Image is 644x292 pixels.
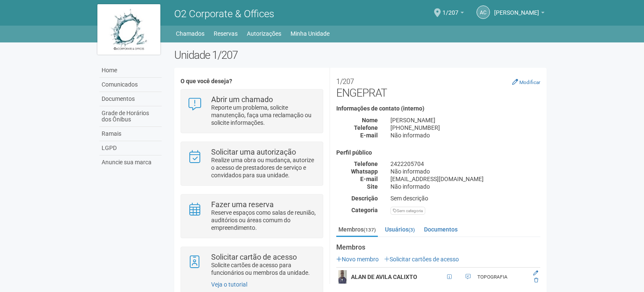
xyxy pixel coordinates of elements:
[336,150,540,156] h4: Perfil público
[211,261,317,276] p: Solicite cartões de acesso para funcionários ou membros da unidade.
[211,156,317,179] p: Realize uma obra ou mudança, autorize o acesso de prestadores de serviço e convidados para sua un...
[336,223,378,237] a: Membros(137)
[351,207,378,213] strong: Categoria
[211,281,247,288] a: Veja o tutorial
[99,92,162,106] a: Documentos
[442,1,458,16] span: 1/207
[408,227,415,233] small: (3)
[99,106,162,127] a: Grade de Horários dos Ônibus
[512,79,540,85] a: Modificar
[211,147,296,156] strong: Solicitar uma autorização
[534,277,538,283] a: Excluir membro
[384,175,547,183] div: [EMAIL_ADDRESS][DOMAIN_NAME]
[187,253,316,276] a: Solicitar cartão de acesso Solicite cartões de acesso para funcionários ou membros da unidade.
[367,183,378,190] strong: Site
[351,274,417,280] strong: ALAN DE AVILA CALIXTO
[351,168,378,175] strong: Whatsapp
[336,244,540,251] strong: Membros
[174,8,274,20] span: O2 Corporate & Offices
[338,270,347,284] img: user.png
[533,270,538,276] a: Editar membro
[362,117,378,124] strong: Nome
[214,28,238,39] a: Reservas
[211,209,317,231] p: Reserve espaços como salas de reunião, auditórios ou áreas comum do empreendimento.
[384,116,547,124] div: [PERSON_NAME]
[99,63,162,78] a: Home
[187,96,316,126] a: Abrir um chamado Reporte um problema, solicite manutenção, faça uma reclamação ou solicite inform...
[384,183,547,190] div: Não informado
[336,105,540,112] h4: Informações de contato (interno)
[477,274,529,281] div: TOPOGRAFIA
[336,74,540,99] h2: ENGEPRAT
[174,49,547,61] h2: Unidade 1/207
[494,11,545,17] a: [PERSON_NAME]
[384,256,459,263] a: Solicitar cartões de acesso
[384,132,547,139] div: Não informado
[211,95,273,104] strong: Abrir um chamado
[99,155,162,169] a: Anuncie sua marca
[211,200,274,209] strong: Fazer uma reserva
[354,160,378,167] strong: Telefone
[476,5,490,19] a: AC
[519,79,540,85] small: Modificar
[384,160,547,168] div: 2422205704
[364,227,376,233] small: (137)
[383,223,417,236] a: Usuários(3)
[187,148,316,179] a: Solicitar uma autorização Realize uma obra ou mudança, autorize o acesso de prestadores de serviç...
[99,127,162,141] a: Ramais
[442,11,464,17] a: 1/207
[336,256,379,263] a: Novo membro
[384,195,547,202] div: Sem descrição
[360,132,378,139] strong: E-mail
[99,141,162,155] a: LGPD
[336,77,354,86] small: 1/207
[422,223,460,236] a: Documentos
[384,168,547,175] div: Não informado
[211,104,317,126] p: Reporte um problema, solicite manutenção, faça uma reclamação ou solicite informações.
[390,207,425,215] div: Sem categoria
[360,176,378,182] strong: E-mail
[97,4,160,55] img: logo.jpg
[354,124,378,131] strong: Telefone
[187,201,316,231] a: Fazer uma reserva Reserve espaços como salas de reunião, auditórios ou áreas comum do empreendime...
[351,195,378,202] strong: Descrição
[494,1,539,16] span: Andréa Cunha
[384,124,547,132] div: [PHONE_NUMBER]
[176,28,204,39] a: Chamados
[247,28,281,39] a: Autorizações
[291,28,330,39] a: Minha Unidade
[211,253,297,261] strong: Solicitar cartão de acesso
[181,78,323,84] h4: O que você deseja?
[99,78,162,92] a: Comunicados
